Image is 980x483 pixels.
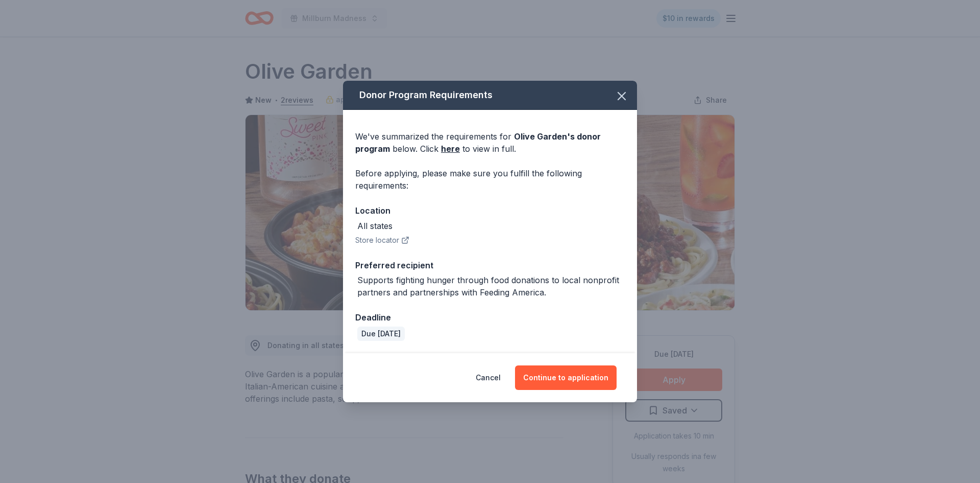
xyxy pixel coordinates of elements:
[357,327,405,341] div: Due [DATE]
[355,259,625,272] div: Preferred recipient
[441,143,460,155] a: here
[343,81,637,110] div: Donor Program Requirements
[355,311,625,324] div: Deadline
[357,274,625,298] div: Supports fighting hunger through food donations to local nonprofit partners and partnerships with...
[355,130,625,155] div: We've summarized the requirements for below. Click to view in full.
[476,365,501,390] button: Cancel
[355,167,625,192] div: Before applying, please make sure you fulfill the following requirements:
[515,365,617,390] button: Continue to application
[355,204,625,217] div: Location
[357,220,393,232] div: All states
[355,234,409,246] button: Store locator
